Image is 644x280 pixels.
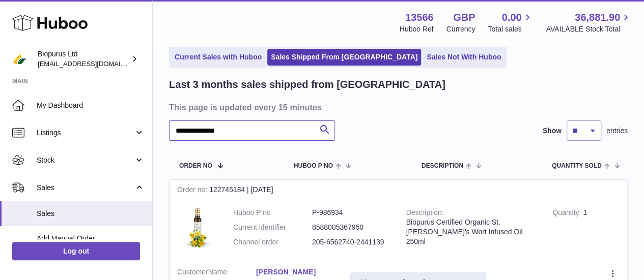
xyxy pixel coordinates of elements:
[177,268,208,276] span: Customer
[446,24,475,34] div: Currency
[12,51,27,67] img: internalAdmin-13566@internal.huboo.com
[169,78,445,91] h2: Last 3 months sales shipped from [GEOGRAPHIC_DATA]
[400,24,434,34] div: Huboo Ref
[405,11,434,24] strong: 13566
[502,11,522,24] span: 0.00
[233,208,312,217] dt: Huboo P no
[233,237,312,247] dt: Channel order
[37,234,145,243] span: Add Manual Order
[606,126,628,136] span: entries
[546,24,632,34] span: AVAILABLE Stock Total
[453,11,475,24] strong: GBP
[312,208,391,217] dd: P-986934
[552,163,602,169] span: Quantity Sold
[37,128,134,138] span: Listings
[170,180,627,200] div: 122745184 | [DATE]
[12,242,140,260] a: Log out
[312,237,391,247] dd: 205-6562740-2441139
[575,11,620,24] span: 36,881.90
[37,183,134,193] span: Sales
[37,209,145,219] span: Sales
[38,49,129,69] div: Biopurus Ltd
[543,126,562,136] label: Show
[406,217,538,246] div: Biopurus Certified Organic St. [PERSON_NAME]'s Wort Infused Oil 250ml
[546,11,632,34] a: 36,881.90 AVAILABLE Stock Total
[312,223,391,232] dd: 8588005367950
[256,267,335,277] a: [PERSON_NAME]
[267,49,421,66] a: Sales Shipped From [GEOGRAPHIC_DATA]
[545,200,627,260] td: 1
[488,11,533,34] a: 0.00 Total sales
[37,155,134,165] span: Stock
[406,208,444,219] strong: Description
[179,163,212,169] span: Order No
[177,267,256,279] dt: Name
[37,101,145,110] span: My Dashboard
[294,163,333,169] span: Huboo P no
[177,185,209,196] strong: Order no
[38,59,150,68] span: [EMAIL_ADDRESS][DOMAIN_NAME]
[422,163,463,169] span: Description
[488,24,533,34] span: Total sales
[552,208,583,219] strong: Quantity
[423,49,505,66] a: Sales Not With Huboo
[177,208,218,248] img: 135661717142441.jpg
[171,49,265,66] a: Current Sales with Huboo
[169,102,625,113] h3: This page is updated every 15 minutes
[233,223,312,232] dt: Current identifier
